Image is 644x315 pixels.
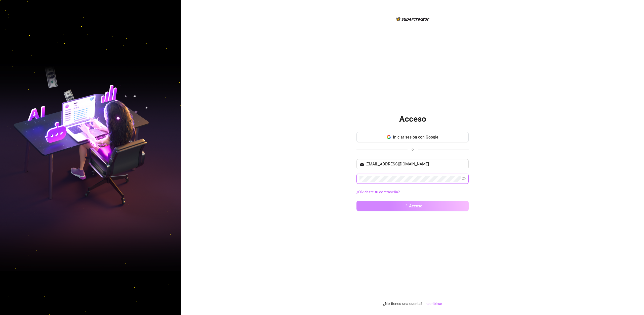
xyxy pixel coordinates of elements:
font: ¿No tienes una cuenta? [383,301,422,306]
font: o [412,147,414,152]
input: Tu correo electrónico [366,161,466,167]
font: ¿Olvidaste tu contraseña? [356,190,400,194]
a: Inscribirse [424,301,442,307]
font: Iniciar sesión con Google [393,135,438,140]
font: Acceso [409,204,422,208]
font: Acceso [399,114,426,124]
button: Iniciar sesión con Google [356,132,469,142]
span: cargando [403,204,407,208]
font: Inscribirse [424,301,442,306]
a: ¿Olvidaste tu contraseña? [356,189,469,195]
img: logo-BBDzfeDw.svg [396,17,429,21]
button: Acceso [356,201,469,211]
span: ojo [462,177,466,181]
